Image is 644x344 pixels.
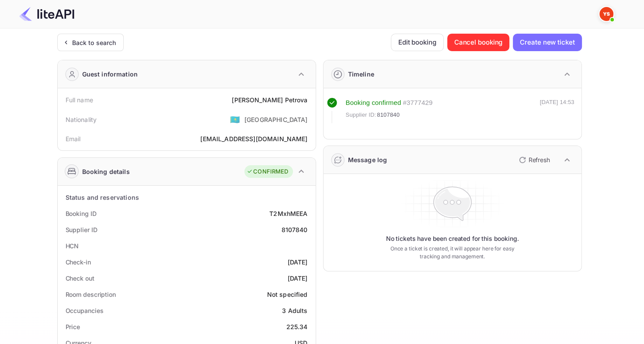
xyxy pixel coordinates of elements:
div: Back to search [72,38,116,47]
img: LiteAPI Logo [19,7,74,21]
div: Booking ID [66,209,97,218]
div: HCN [66,241,79,250]
div: Occupancies [66,306,104,315]
img: Yandex Support [599,7,613,21]
div: CONFIRMED [247,167,288,176]
button: Edit booking [391,34,444,51]
div: Message log [348,155,387,164]
div: Check-in [66,257,91,267]
div: # 3777429 [403,98,432,108]
div: Check out [66,274,94,283]
div: Supplier ID [66,225,97,234]
p: Refresh [529,155,550,164]
div: Timeline [348,69,374,79]
div: Not specified [267,290,308,299]
span: 8107840 [377,111,400,119]
div: Email [66,134,81,143]
div: [PERSON_NAME] Petrova [232,95,307,104]
div: Status and reservations [66,193,139,202]
span: Supplier ID: [346,111,376,119]
div: [DATE] [288,274,308,283]
div: 225.34 [286,322,308,331]
div: Full name [66,95,93,104]
p: No tickets have been created for this booking. [386,234,519,243]
div: 3 Adults [282,306,307,315]
div: Nationality [66,115,97,124]
div: [EMAIL_ADDRESS][DOMAIN_NAME] [200,134,307,143]
button: Refresh [514,153,553,167]
p: Once a ticket is created, it will appear here for easy tracking and management. [383,245,522,261]
div: T2MxhMEEA [269,209,307,218]
div: [DATE] [288,257,308,267]
button: Cancel booking [447,34,510,51]
div: Booking details [82,167,130,176]
div: Booking confirmed [346,98,401,108]
span: United States [230,111,240,127]
div: 8107840 [281,225,307,234]
div: Price [66,322,80,331]
div: [GEOGRAPHIC_DATA] [244,115,308,124]
div: Guest information [82,69,138,79]
button: Create new ticket [513,34,581,51]
div: [DATE] 14:53 [540,98,574,123]
div: Room description [66,290,116,299]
